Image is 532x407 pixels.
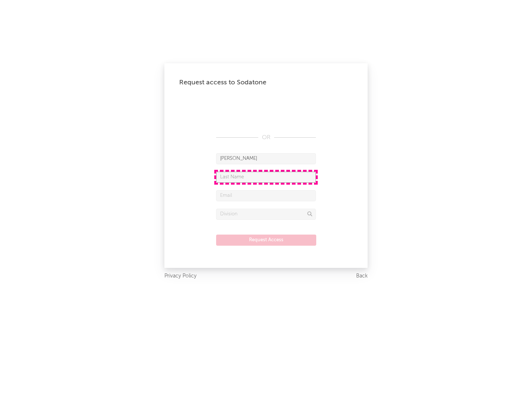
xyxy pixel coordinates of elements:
input: Division [216,209,316,220]
input: Email [216,190,316,201]
input: Last Name [216,172,316,183]
a: Back [356,272,368,281]
a: Privacy Policy [164,272,197,281]
div: OR [216,133,316,142]
div: Request access to Sodatone [179,78,353,87]
button: Request Access [216,235,316,246]
input: First Name [216,153,316,164]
